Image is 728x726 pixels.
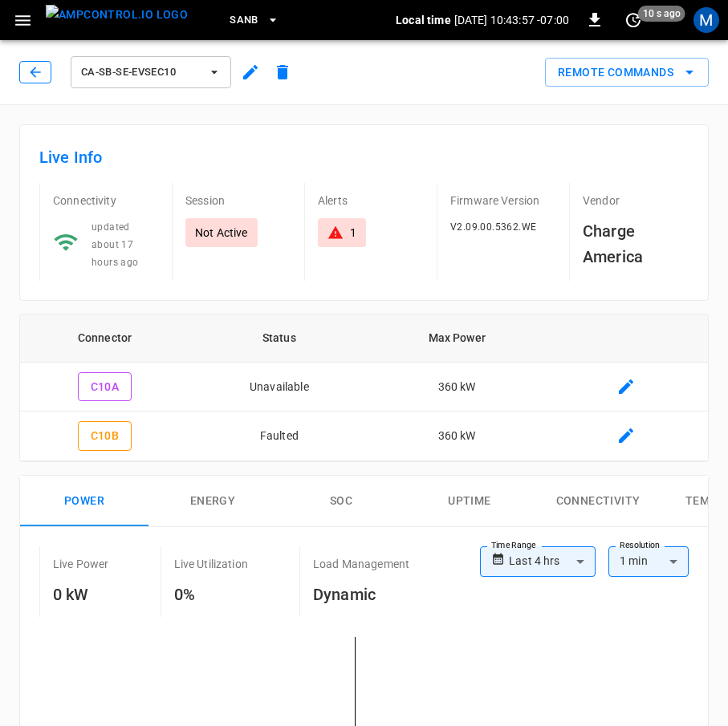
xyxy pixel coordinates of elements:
p: Vendor [583,193,689,209]
button: C10B [78,421,132,451]
p: [DATE] 10:43:57 -07:00 [454,12,569,28]
img: ampcontrol.io logo [46,5,188,25]
div: 1 [350,225,356,241]
button: set refresh interval [620,7,646,33]
h6: Dynamic [313,582,409,607]
td: Unavailable [189,363,369,412]
table: connector table [20,314,708,461]
div: Last 4 hrs [509,546,596,577]
p: Connectivity [53,193,159,209]
td: Faulted [189,412,369,461]
button: C10A [78,372,132,402]
h6: 0% [174,582,248,607]
span: ca-sb-se-evseC10 [81,63,200,82]
span: SanB [230,11,258,30]
p: Live Utilization [174,556,248,572]
span: updated about 17 hours ago [92,221,139,268]
button: Uptime [405,476,534,527]
p: Local time [396,12,451,28]
th: Status [189,314,369,363]
span: V2.09.00.5362.WE [450,221,536,233]
button: SOC [277,476,405,527]
button: Connectivity [534,476,662,527]
span: 10 s ago [638,6,685,22]
p: Alerts [318,193,424,209]
p: Not Active [195,225,248,241]
td: 360 kW [369,412,545,461]
label: Time Range [491,539,536,552]
button: Energy [148,476,277,527]
h6: Charge America [583,218,689,270]
div: 1 min [608,546,689,577]
div: remote commands options [545,58,709,87]
p: Firmware Version [450,193,556,209]
p: Session [185,193,291,209]
div: profile-icon [693,7,719,33]
label: Resolution [620,539,660,552]
button: Remote Commands [545,58,709,87]
h6: Live Info [39,144,689,170]
button: Power [20,476,148,527]
button: SanB [223,5,286,36]
p: Live Power [53,556,109,572]
h6: 0 kW [53,582,109,607]
th: Connector [20,314,189,363]
td: 360 kW [369,363,545,412]
button: ca-sb-se-evseC10 [71,56,231,88]
p: Load Management [313,556,409,572]
th: Max Power [369,314,545,363]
